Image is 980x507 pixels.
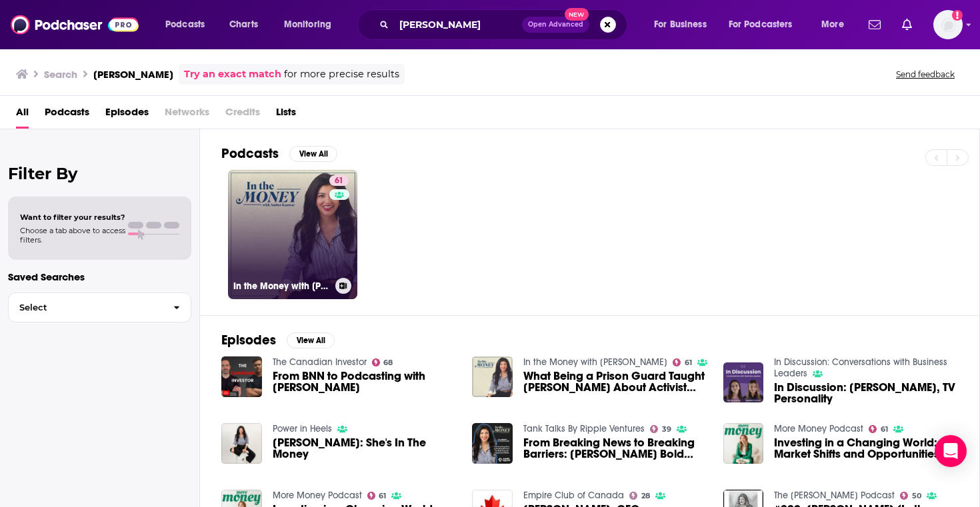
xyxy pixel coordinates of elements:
[673,358,692,366] a: 61
[273,437,457,460] span: [PERSON_NAME]: She's In The Money
[372,358,393,366] a: 68
[289,146,337,162] button: View All
[44,68,77,81] h3: Search
[367,492,387,500] a: 61
[156,14,222,35] button: open menu
[774,437,958,460] a: Investing in a Changing World: Market Shifts and Opportunities - Media Personality and Podcast of...
[892,69,959,80] button: Send feedback
[650,425,671,433] a: 39
[273,423,332,434] a: Power in Heels
[276,101,296,129] a: Lists
[275,14,349,35] button: open menu
[273,490,362,501] a: More Money Podcast
[165,101,209,129] span: Networks
[233,280,330,292] h3: In the Money with [PERSON_NAME]
[869,425,888,433] a: 61
[221,423,262,464] img: Amber Kanwar: She's In The Money
[812,14,861,35] button: open menu
[273,356,367,368] a: The Canadian Investor
[8,164,191,183] h2: Filter By
[221,356,262,397] img: From BNN to Podcasting with Amber Kanwar
[881,426,888,432] span: 61
[654,15,707,34] span: For Business
[645,14,723,35] button: open menu
[11,12,139,37] img: Podchaser - Follow, Share and Rate Podcasts
[565,8,589,21] span: New
[335,175,343,188] span: 61
[472,356,513,397] img: What Being a Prison Guard Taught John Ewing About Activist Investing | In the Money with Amber Ka...
[20,213,125,222] span: Want to filter your results?
[165,15,205,34] span: Podcasts
[221,14,266,35] a: Charts
[370,9,640,40] div: Search podcasts, credits, & more...
[952,10,963,21] svg: Add a profile image
[20,226,125,245] span: Choose a tab above to access filters.
[523,370,707,393] span: What Being a Prison Guard Taught [PERSON_NAME] About Activist Investing | In the Money with [PERS...
[933,10,963,39] button: Show profile menu
[523,437,707,460] span: From Breaking News to Breaking Barriers: [PERSON_NAME] Bold Leap into Independent Media
[225,101,260,129] span: Credits
[720,14,812,35] button: open menu
[273,370,457,393] a: From BNN to Podcasting with Amber Kanwar
[8,292,191,322] button: Select
[522,17,589,33] button: Open AdvancedNew
[9,303,163,312] span: Select
[523,370,707,393] a: What Being a Prison Guard Taught John Ewing About Activist Investing | In the Money with Amber Ka...
[523,356,667,368] a: In the Money with Amber Kanwar
[284,67,399,82] span: for more precise results
[273,370,457,393] span: From BNN to Podcasting with [PERSON_NAME]
[93,68,173,81] h3: [PERSON_NAME]
[729,15,793,34] span: For Podcasters
[221,145,279,162] h2: Podcasts
[629,492,650,500] a: 28
[723,362,764,403] img: In Discussion: Amber Kanwar, TV Personality
[774,490,895,501] a: The Trevor Rose Podcast
[641,493,650,499] span: 28
[774,382,958,404] span: In Discussion: [PERSON_NAME], TV Personality
[472,423,513,464] img: From Breaking News to Breaking Barriers: Amber Kanwar’s Bold Leap into Independent Media
[329,175,349,186] a: 61
[394,14,522,35] input: Search podcasts, credits, & more...
[662,426,671,432] span: 39
[229,15,258,34] span: Charts
[523,490,624,501] a: Empire Club of Canada
[774,382,958,404] a: In Discussion: Amber Kanwar, TV Personality
[273,437,457,460] a: Amber Kanwar: She's In The Money
[933,10,963,39] img: User Profile
[45,101,89,129] a: Podcasts
[897,13,917,36] a: Show notifications dropdown
[184,67,281,82] a: Try an exact match
[16,101,29,129] a: All
[523,437,707,460] a: From Breaking News to Breaking Barriers: Amber Kanwar’s Bold Leap into Independent Media
[523,423,645,434] a: Tank Talks By Ripple Ventures
[912,493,921,499] span: 50
[228,170,357,299] a: 61In the Money with [PERSON_NAME]
[221,332,335,348] a: EpisodesView All
[105,101,149,129] a: Episodes
[863,13,886,36] a: Show notifications dropdown
[528,21,583,28] span: Open Advanced
[379,493,386,499] span: 61
[723,423,764,464] img: Investing in a Changing World: Market Shifts and Opportunities - Media Personality and Podcast of...
[8,270,191,283] p: Saved Searches
[821,15,844,34] span: More
[221,332,276,348] h2: Episodes
[933,10,963,39] span: Logged in as amaclellan
[287,332,335,348] button: View All
[383,360,393,366] span: 68
[935,435,967,467] div: Open Intercom Messenger
[685,360,692,366] span: 61
[774,423,863,434] a: More Money Podcast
